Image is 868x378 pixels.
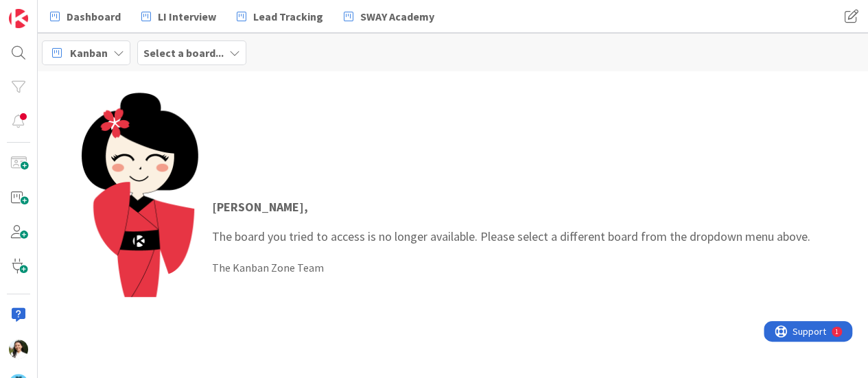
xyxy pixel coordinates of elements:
[212,198,810,246] p: The board you tried to access is no longer available. Please select a different board from the dr...
[29,2,62,19] span: Support
[336,4,443,29] a: SWAY Academy
[67,8,121,25] span: Dashboard
[158,8,216,25] span: LI Interview
[9,9,28,28] img: Visit kanbanzone.com
[212,199,308,215] strong: [PERSON_NAME] ,
[360,8,434,25] span: SWAY Academy
[9,340,28,359] img: AK
[228,4,331,29] a: Lead Tracking
[143,46,224,60] b: Select a board...
[71,5,75,16] div: 1
[212,259,810,276] div: The Kanban Zone Team
[42,4,129,29] a: Dashboard
[133,4,224,29] a: LI Interview
[253,8,323,25] span: Lead Tracking
[70,45,108,61] span: Kanban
